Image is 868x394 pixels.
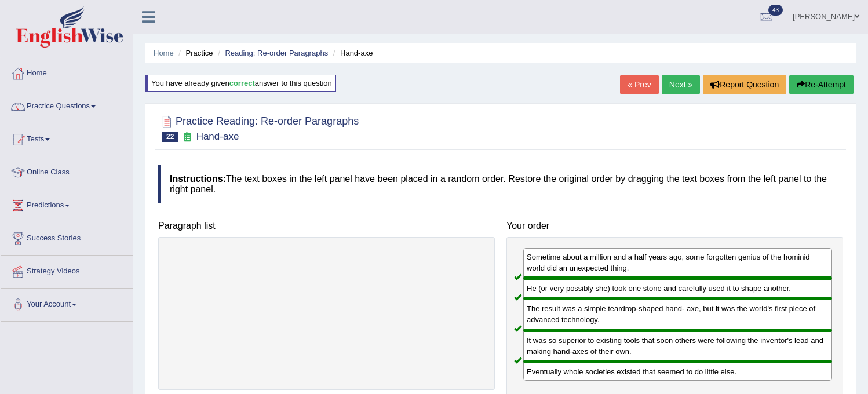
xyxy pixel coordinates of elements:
a: Strategy Videos [1,256,133,284]
a: Your Account [1,289,133,318]
div: The result was a simple teardrop-shaped hand- axe, but it was the world's first piece of advanced... [523,298,832,330]
span: 43 [768,5,783,16]
a: Online Class [1,156,133,185]
a: Next » [662,75,700,94]
h4: The text boxes in the left panel have been placed in a random order. Restore the original order b... [158,165,843,203]
div: Sometime about a million and a half years ago, some forgotten genius of the hominid world did an ... [523,248,832,278]
h4: Your order [506,221,843,231]
a: Home [1,57,133,86]
small: Exam occurring question [181,132,193,143]
div: It was so superior to existing tools that soon others were following the inventor's lead and maki... [523,330,832,362]
b: correct [229,79,255,87]
h4: Paragraph list [158,221,495,231]
small: Hand-axe [196,131,239,142]
button: Re-Attempt [789,75,854,94]
h2: Practice Reading: Re-order Paragraphs [158,113,359,142]
a: Predictions [1,189,133,218]
a: Reading: Re-order Paragraphs [225,49,328,57]
li: Practice [176,48,213,59]
a: Tests [1,123,133,152]
b: Instructions: [170,174,226,184]
li: Hand-axe [330,48,373,59]
a: Home [154,49,174,57]
a: Practice Questions [1,90,133,119]
div: You have already given answer to this question [145,75,336,92]
a: « Prev [620,75,658,94]
div: He (or very possibly she) took one stone and carefully used it to shape another. [523,278,832,298]
button: Report Question [703,75,786,94]
div: Eventually whole societies existed that seemed to do little else. [523,362,832,381]
a: Success Stories [1,222,133,251]
span: 22 [162,132,178,142]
